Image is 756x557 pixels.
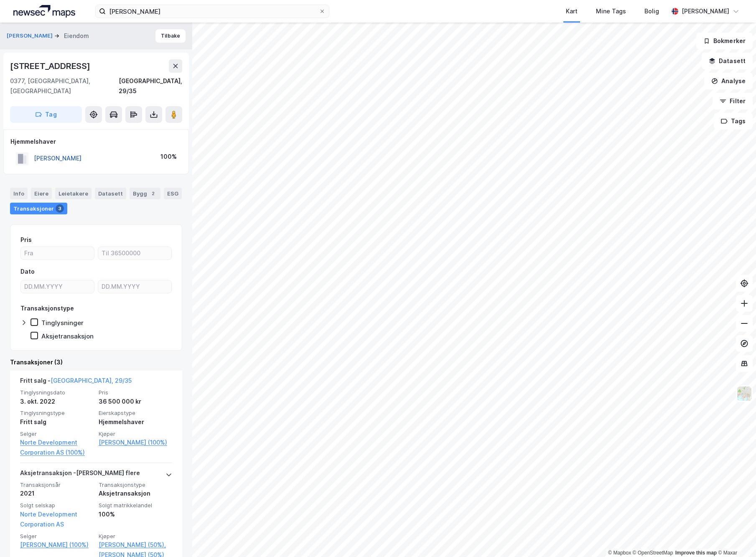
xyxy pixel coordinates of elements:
[99,533,172,540] span: Kjøper
[714,517,756,557] div: Kontrollprogram for chat
[41,332,94,340] div: Aksjetransaksjon
[10,59,92,73] div: [STREET_ADDRESS]
[20,511,77,528] a: Norte Development Corporation AS
[99,430,172,437] span: Kjøper
[596,6,626,16] div: Mine Tags
[20,481,94,488] span: Transaksjonsår
[20,235,32,245] div: Pris
[10,76,119,96] div: 0377, [GEOGRAPHIC_DATA], [GEOGRAPHIC_DATA]
[675,550,717,556] a: Improve this map
[633,550,673,556] a: OpenStreetMap
[56,204,64,213] div: 3
[20,409,94,417] span: Tinglysningstype
[98,247,171,259] input: Til 36500000
[20,303,74,313] div: Transaksjonstype
[106,5,319,18] input: Søk på adresse, matrikkel, gårdeiere, leietakere eller personer
[704,73,753,89] button: Analyse
[31,188,52,199] div: Eiere
[99,437,172,448] a: [PERSON_NAME] (100%)
[20,417,94,427] div: Fritt salg
[98,280,171,293] input: DD.MM.YYYY
[20,437,94,458] a: Norte Development Corporation AS (100%)
[7,32,54,40] button: [PERSON_NAME]
[10,106,82,123] button: Tag
[10,188,28,199] div: Info
[566,6,578,16] div: Kart
[21,280,94,293] input: DD.MM.YYYY
[95,188,126,199] div: Datasett
[149,189,157,198] div: 2
[713,93,753,109] button: Filter
[714,113,753,130] button: Tags
[41,319,84,327] div: Tinglysninger
[13,5,75,18] img: logo.a4113a55bc3d86da70a041830d287a7e.svg
[64,31,89,41] div: Eiendom
[608,550,631,556] a: Mapbox
[21,247,94,259] input: Fra
[99,502,172,509] span: Solgt matrikkelandel
[20,502,94,509] span: Solgt selskap
[164,188,182,199] div: ESG
[682,6,729,16] div: [PERSON_NAME]
[10,137,182,147] div: Hjemmelshaver
[10,203,67,214] div: Transaksjoner
[20,488,94,499] div: 2021
[20,540,94,550] a: [PERSON_NAME] (100%)
[20,468,140,481] div: Aksjetransaksjon - [PERSON_NAME] flere
[51,377,132,384] a: [GEOGRAPHIC_DATA], 29/35
[55,188,92,199] div: Leietakere
[155,29,186,43] button: Tilbake
[20,430,94,437] span: Selger
[20,267,35,277] div: Dato
[20,397,94,407] div: 3. okt. 2022
[20,376,132,389] div: Fritt salg -
[20,533,94,540] span: Selger
[99,409,172,417] span: Eierskapstype
[99,540,172,550] a: [PERSON_NAME] (50%),
[99,417,172,427] div: Hjemmelshaver
[714,517,756,557] iframe: Chat Widget
[119,76,182,96] div: [GEOGRAPHIC_DATA], 29/35
[696,33,753,49] button: Bokmerker
[20,389,94,396] span: Tinglysningsdato
[160,152,177,162] div: 100%
[99,509,172,519] div: 100%
[10,357,182,367] div: Transaksjoner (3)
[736,386,752,402] img: Z
[99,488,172,499] div: Aksjetransaksjon
[99,397,172,407] div: 36 500 000 kr
[99,481,172,488] span: Transaksjonstype
[702,53,753,69] button: Datasett
[130,188,160,199] div: Bygg
[644,6,659,16] div: Bolig
[99,389,172,396] span: Pris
